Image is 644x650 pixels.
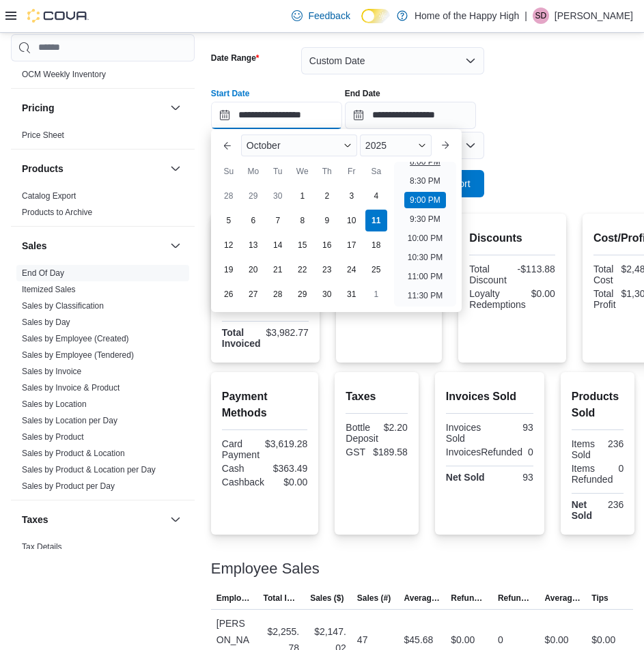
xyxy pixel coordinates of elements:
[341,259,363,281] div: day-24
[218,160,240,182] div: Su
[316,160,338,182] div: Th
[404,632,434,648] div: $45.68
[528,447,533,457] div: 0
[593,264,616,285] div: Total Cost
[242,234,264,256] div: day-13
[263,593,299,604] span: Total Invoiced
[267,185,289,207] div: day-30
[22,101,54,115] h3: Pricing
[11,66,195,88] div: OCM
[211,561,320,577] h3: Employee Sales
[365,234,387,256] div: day-18
[365,283,387,305] div: day-1
[211,53,260,63] label: Date Range
[600,499,624,510] div: 236
[11,188,195,226] div: Products
[316,259,338,281] div: day-23
[341,234,363,256] div: day-17
[572,499,592,521] strong: Net Sold
[365,160,387,182] div: Sa
[22,432,84,442] span: Sales by Product
[451,593,487,604] span: Refunds ($)
[22,513,165,526] button: Taxes
[216,135,238,156] button: Previous Month
[446,388,533,405] h2: Invoices Sold
[531,288,555,299] div: $0.00
[545,632,569,648] div: $0.00
[591,632,615,648] div: $0.00
[222,438,260,460] div: Card Payment
[22,69,106,80] span: OCM Weekly Inventory
[22,130,64,140] a: Price Sheet
[267,283,289,305] div: day-28
[402,249,448,266] li: 10:30 PM
[316,234,338,256] div: day-16
[572,463,613,485] div: Items Refunded
[247,140,281,151] span: October
[22,513,48,526] h3: Taxes
[492,422,533,433] div: 93
[242,210,264,231] div: day-6
[22,415,117,426] span: Sales by Location per Day
[365,259,387,281] div: day-25
[341,185,363,207] div: day-3
[301,47,484,74] button: Custom Date
[27,9,89,23] img: Cova
[22,268,64,278] a: End Of Day
[357,593,391,604] span: Sales (#)
[22,162,64,175] h3: Products
[22,366,81,377] span: Sales by Invoice
[365,210,387,231] div: day-11
[22,130,64,141] span: Price Sheet
[22,300,104,311] span: Sales by Classification
[404,211,446,227] li: 9:30 PM
[22,317,70,328] span: Sales by Day
[572,438,595,460] div: Items Sold
[22,399,87,409] a: Sales by Location
[545,593,581,604] span: Average Refund
[535,8,547,24] span: SD
[357,632,368,648] div: 47
[218,283,240,305] div: day-26
[265,438,307,449] div: $3,619.28
[404,173,446,189] li: 8:30 PM
[404,154,446,170] li: 8:00 PM
[292,234,313,256] div: day-15
[266,327,309,338] div: $3,982.77
[404,593,440,604] span: Average Sale
[572,388,624,421] h2: Products Sold
[22,382,120,393] span: Sales by Invoice & Product
[22,190,76,201] span: Catalog Export
[22,350,134,360] a: Sales by Employee (Tendered)
[22,285,76,294] a: Itemized Sales
[373,447,408,457] div: $189.58
[11,127,195,149] div: Pricing
[241,135,357,156] div: Button. Open the month selector. October is currently selected.
[22,162,165,175] button: Products
[618,463,624,474] div: 0
[286,2,355,29] a: Feedback
[498,632,503,648] div: 0
[404,192,446,208] li: 9:00 PM
[346,447,367,457] div: GST
[600,438,624,449] div: 236
[365,140,387,151] span: 2025
[270,477,307,487] div: $0.00
[22,416,117,425] a: Sales by Location per Day
[341,210,363,231] div: day-10
[524,8,527,24] p: |
[316,185,338,207] div: day-2
[222,388,308,421] h2: Payment Methods
[167,100,184,116] button: Pricing
[345,88,380,99] label: End Date
[22,541,62,552] span: Tax Details
[22,432,84,442] a: Sales by Product
[22,367,81,376] a: Sales by Invoice
[515,264,555,274] div: -$113.88
[492,472,533,483] div: 93
[216,593,253,604] span: Employee
[451,632,475,648] div: $0.00
[22,268,64,279] span: End Of Day
[22,101,165,115] button: Pricing
[591,593,608,604] span: Tips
